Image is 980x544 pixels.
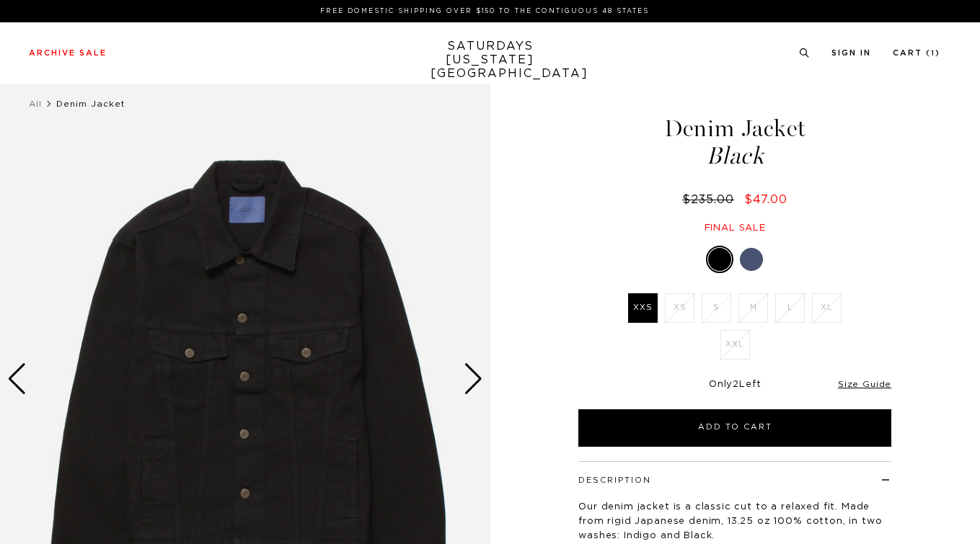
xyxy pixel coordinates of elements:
p: FREE DOMESTIC SHIPPING OVER $150 TO THE CONTIGUOUS 48 STATES [35,6,935,17]
a: Sign In [831,49,871,57]
span: Black [576,144,893,168]
button: Description [578,476,651,484]
a: Archive Sale [29,49,107,57]
div: Next slide [464,363,483,395]
div: Final sale [576,222,893,234]
h1: Denim Jacket [576,117,893,168]
span: $47.00 [744,194,787,205]
div: Only Left [578,379,891,391]
a: Size Guide [838,380,891,388]
span: Denim Jacket [56,99,125,108]
button: Add to Cart [578,409,891,447]
a: Cart (1) [893,49,940,57]
p: Our denim jacket is a classic cut to a relaxed fit. Made from rigid Japanese denim, 13.25 oz 100%... [578,500,891,543]
label: XXS [628,293,658,323]
span: 2 [733,380,739,389]
small: 1 [931,50,935,57]
div: Previous slide [7,363,27,395]
a: All [29,99,42,108]
del: $235.00 [682,194,740,205]
a: SATURDAYS[US_STATE][GEOGRAPHIC_DATA] [431,40,549,81]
